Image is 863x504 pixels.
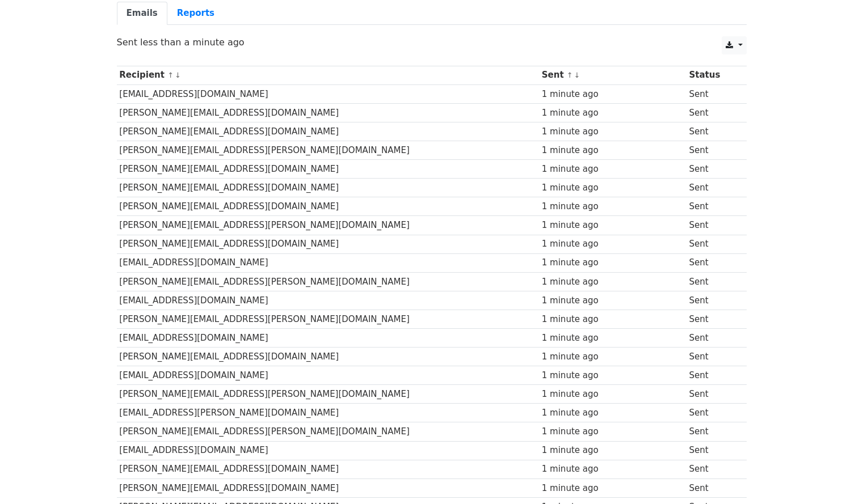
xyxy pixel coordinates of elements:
[167,71,174,79] a: ↑
[117,422,539,441] td: [PERSON_NAME][EMAIL_ADDRESS][PERSON_NAME][DOMAIN_NAME]
[687,253,739,272] td: Sent
[167,2,224,25] a: Reports
[542,369,684,382] div: 1 minute ago
[117,122,539,141] td: [PERSON_NAME][EMAIL_ADDRESS][DOMAIN_NAME]
[117,366,539,385] td: [EMAIL_ADDRESS][DOMAIN_NAME]
[687,441,739,460] td: Sent
[542,88,684,101] div: 1 minute ago
[117,385,539,404] td: [PERSON_NAME][EMAIL_ADDRESS][PERSON_NAME][DOMAIN_NAME]
[542,425,684,438] div: 1 minute ago
[117,84,539,103] td: [EMAIL_ADDRESS][DOMAIN_NAME]
[117,272,539,291] td: [PERSON_NAME][EMAIL_ADDRESS][PERSON_NAME][DOMAIN_NAME]
[117,66,539,84] th: Recipient
[117,348,539,366] td: [PERSON_NAME][EMAIL_ADDRESS][DOMAIN_NAME]
[687,348,739,366] td: Sent
[117,478,539,497] td: [PERSON_NAME][EMAIL_ADDRESS][DOMAIN_NAME]
[687,197,739,216] td: Sent
[117,179,539,197] td: [PERSON_NAME][EMAIL_ADDRESS][DOMAIN_NAME]
[687,366,739,385] td: Sent
[687,179,739,197] td: Sent
[117,441,539,460] td: [EMAIL_ADDRESS][DOMAIN_NAME]
[687,122,739,141] td: Sent
[574,71,580,79] a: ↓
[117,310,539,328] td: [PERSON_NAME][EMAIL_ADDRESS][PERSON_NAME][DOMAIN_NAME]
[687,422,739,441] td: Sent
[117,160,539,179] td: [PERSON_NAME][EMAIL_ADDRESS][DOMAIN_NAME]
[542,144,684,157] div: 1 minute ago
[542,388,684,401] div: 1 minute ago
[687,103,739,122] td: Sent
[687,160,739,179] td: Sent
[117,103,539,122] td: [PERSON_NAME][EMAIL_ADDRESS][DOMAIN_NAME]
[542,107,684,120] div: 1 minute ago
[117,216,539,235] td: [PERSON_NAME][EMAIL_ADDRESS][PERSON_NAME][DOMAIN_NAME]
[117,253,539,272] td: [EMAIL_ADDRESS][DOMAIN_NAME]
[542,219,684,232] div: 1 minute ago
[542,406,684,420] div: 1 minute ago
[687,66,739,84] th: Status
[539,66,687,84] th: Sent
[687,272,739,291] td: Sent
[542,200,684,213] div: 1 minute ago
[567,71,573,79] a: ↑
[117,36,747,48] p: Sent less than a minute ago
[117,329,539,348] td: [EMAIL_ADDRESS][DOMAIN_NAME]
[806,450,863,504] iframe: Chat Widget
[117,197,539,216] td: [PERSON_NAME][EMAIL_ADDRESS][DOMAIN_NAME]
[117,235,539,253] td: [PERSON_NAME][EMAIL_ADDRESS][DOMAIN_NAME]
[687,216,739,235] td: Sent
[542,163,684,176] div: 1 minute ago
[687,84,739,103] td: Sent
[687,404,739,422] td: Sent
[542,482,684,495] div: 1 minute ago
[542,256,684,269] div: 1 minute ago
[117,404,539,422] td: [EMAIL_ADDRESS][PERSON_NAME][DOMAIN_NAME]
[542,332,684,345] div: 1 minute ago
[542,350,684,363] div: 1 minute ago
[542,125,684,138] div: 1 minute ago
[542,444,684,457] div: 1 minute ago
[117,291,539,310] td: [EMAIL_ADDRESS][DOMAIN_NAME]
[542,294,684,307] div: 1 minute ago
[687,478,739,497] td: Sent
[117,2,167,25] a: Emails
[687,141,739,160] td: Sent
[687,329,739,348] td: Sent
[687,310,739,328] td: Sent
[117,141,539,160] td: [PERSON_NAME][EMAIL_ADDRESS][PERSON_NAME][DOMAIN_NAME]
[542,238,684,251] div: 1 minute ago
[542,463,684,476] div: 1 minute ago
[542,276,684,289] div: 1 minute ago
[687,460,739,478] td: Sent
[687,291,739,310] td: Sent
[542,313,684,326] div: 1 minute ago
[175,71,181,79] a: ↓
[687,385,739,404] td: Sent
[117,460,539,478] td: [PERSON_NAME][EMAIL_ADDRESS][DOMAIN_NAME]
[687,235,739,253] td: Sent
[542,181,684,194] div: 1 minute ago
